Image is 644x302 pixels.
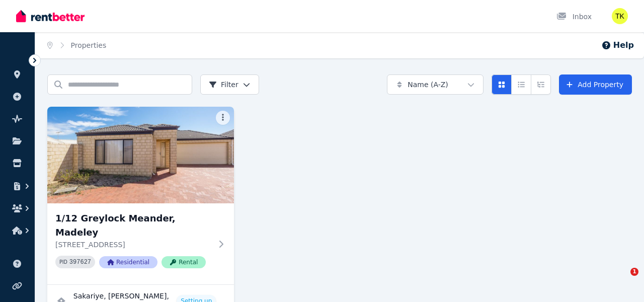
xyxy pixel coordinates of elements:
[559,74,632,95] a: Add Property
[610,268,634,292] iframe: Intercom live chat
[162,256,206,268] span: Rental
[531,74,551,95] button: Expanded list view
[209,80,238,90] span: Filter
[47,107,234,284] a: 1/12 Greylock Meander, Madeley1/12 Greylock Meander, Madeley[STREET_ADDRESS]PID 397627Residential...
[492,74,551,95] div: View options
[16,9,85,24] img: RentBetter
[59,259,67,265] small: PID
[69,259,91,266] code: 397627
[200,74,259,95] button: Filter
[630,268,638,276] span: 1
[612,8,628,24] img: Tryna Khetani
[55,240,212,250] p: [STREET_ADDRESS]
[55,211,212,240] h3: 1/12 Greylock Meander, Madeley
[216,111,230,125] button: More options
[511,74,531,95] button: Compact list view
[408,80,448,90] span: Name (A-Z)
[556,12,592,22] div: Inbox
[387,74,484,95] button: Name (A-Z)
[492,74,512,95] button: Card view
[71,41,107,49] a: Properties
[601,39,634,51] button: Help
[99,256,157,268] span: Residential
[35,32,118,58] nav: Breadcrumb
[47,107,234,203] img: 1/12 Greylock Meander, Madeley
